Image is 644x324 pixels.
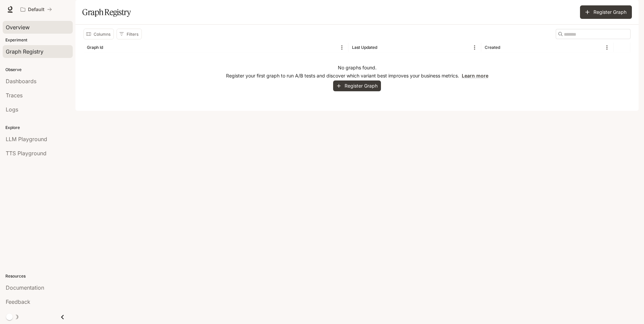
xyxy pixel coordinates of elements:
[87,45,103,50] div: Graph Id
[485,45,500,50] div: Created
[18,3,55,16] button: All workspaces
[84,29,114,39] button: Select columns
[462,73,488,78] a: Learn more
[338,64,377,71] p: No graphs found.
[333,80,381,92] button: Register Graph
[378,42,388,53] button: Sort
[226,72,488,79] p: Register your first graph to run A/B tests and discover which variant best improves your business...
[580,5,632,19] button: Register Graph
[82,5,131,19] h1: Graph Registry
[104,42,114,53] button: Sort
[556,29,631,39] div: Search
[352,45,377,50] div: Last Updated
[501,42,511,53] button: Sort
[470,42,480,53] button: Menu
[337,42,347,53] button: Menu
[602,42,612,53] button: Menu
[117,29,142,39] button: Show filters
[28,7,44,12] p: Default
